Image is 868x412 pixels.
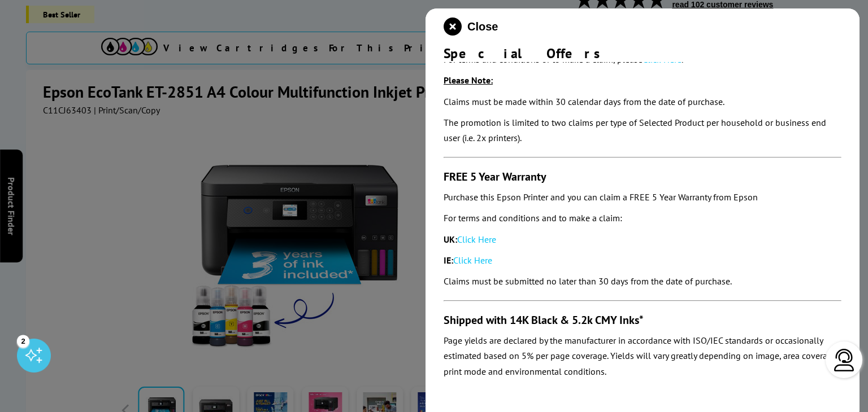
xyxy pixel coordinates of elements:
p: For terms and conditions and to make a claim: [444,211,841,226]
em: Page yields are declared by the manufacturer in accordance with ISO/IEC standards or occasionally... [444,335,839,376]
a: Click Here [453,255,492,266]
div: 2 [17,335,29,347]
div: Special Offers [444,45,841,62]
p: Claims must be submitted no later than 30 days from the date of purchase. [444,274,841,289]
p: Purchase this Epson Printer and you can claim a FREE 5 Year Warranty from Epson [444,190,841,205]
h3: Shipped with 14K Black & 5.2k CMY Inks* [444,313,841,327]
u: Please Note: [444,74,493,86]
em: The promotion is limited to two claims per type of Selected Product per household or business end... [444,117,826,143]
button: close modal [444,17,498,36]
img: user-headset-light.svg [833,349,856,371]
strong: UK: [444,234,457,245]
h3: FREE 5 Year Warranty [444,169,841,184]
span: Close [467,20,498,33]
em: Claims must be made within 30 calendar days from the date of purchase. [444,96,724,107]
a: Click Here [457,234,496,245]
strong: IE: [444,255,453,266]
